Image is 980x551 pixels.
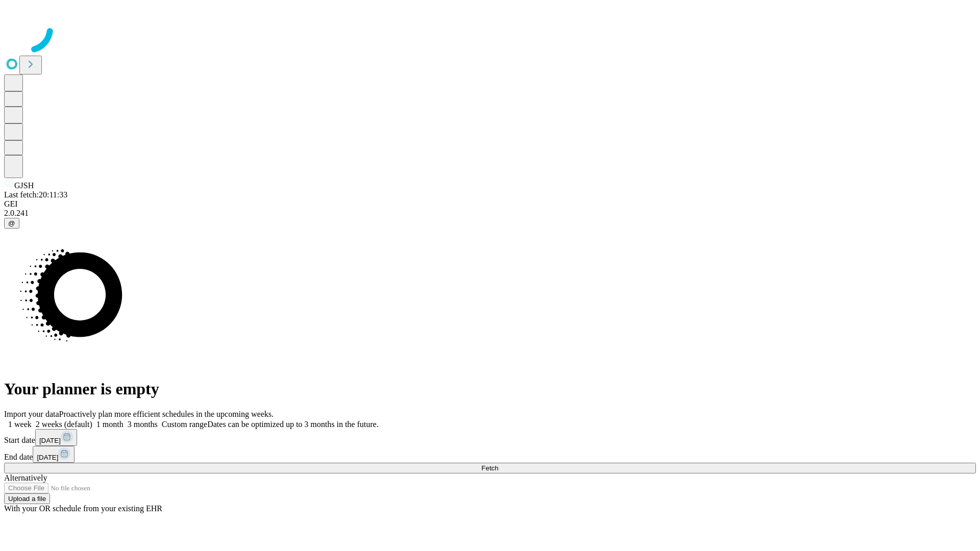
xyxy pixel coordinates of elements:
[4,380,976,398] h1: Your planner is empty
[36,420,92,429] span: 2 weeks (default)
[96,420,124,429] span: 1 month
[4,429,976,446] div: Start date
[4,218,19,229] button: @
[4,410,59,418] span: Import your data
[4,473,47,482] span: Alternatively
[481,464,498,472] span: Fetch
[59,410,274,418] span: Proactively plan more efficient schedules in the upcoming weeks.
[4,190,67,199] span: Last fetch: 20:11:33
[37,454,58,461] span: [DATE]
[4,463,976,473] button: Fetch
[35,429,77,446] button: [DATE]
[4,209,976,218] div: 2.0.241
[8,219,15,227] span: @
[128,420,158,429] span: 3 months
[14,181,34,190] span: GJSH
[207,420,378,429] span: Dates can be optimized up to 3 months in the future.
[4,446,976,463] div: End date
[4,199,976,209] div: GEI
[4,493,50,504] button: Upload a file
[4,504,162,513] span: With your OR schedule from your existing EHR
[8,420,32,429] span: 1 week
[39,437,61,444] span: [DATE]
[162,420,207,429] span: Custom range
[33,446,75,463] button: [DATE]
